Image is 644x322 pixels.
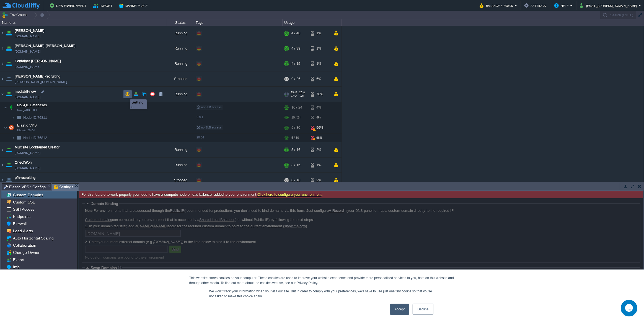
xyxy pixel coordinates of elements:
[4,184,46,190] span: Elastic VPS : Configs
[23,115,37,120] span: Node ID:
[23,115,48,120] span: 76811
[209,289,435,299] p: We won't track your information when you visit our site. But in order to comply with your prefere...
[23,136,37,140] span: Node ID:
[311,158,329,172] div: 1%
[291,158,300,172] div: 3 / 16
[5,173,13,188] img: AMDAwAAAACH5BAEAAAAALAAAAAABAAEAAAICRAEAOw==
[12,264,20,269] span: Info
[12,243,37,248] span: Collaboration
[15,160,32,165] a: OneofWon
[15,43,76,49] a: [PERSON_NAME] [PERSON_NAME]
[291,133,299,142] div: 5 / 30
[12,192,44,197] a: Custom Domains
[311,26,329,41] div: 1%
[311,122,329,133] div: 96%
[15,94,40,100] span: [DOMAIN_NAME]
[15,79,67,85] a: [PERSON_NAME][DOMAIN_NAME]
[299,94,304,97] span: 1%
[15,133,23,142] img: AMDAwAAAACH5BAEAAAAALAAAAAABAAEAAAICRAEAOw==
[166,41,194,56] div: Running
[7,102,15,113] img: AMDAwAAAACH5BAEAAAAALAAAAAABAAEAAAICRAEAOw==
[311,102,329,113] div: 4%
[311,142,329,157] div: 2%
[291,113,301,122] div: 10 / 24
[12,257,25,262] a: Export
[12,214,31,219] a: Endpoints
[5,87,13,102] img: AMDAwAAAACH5BAEAAAAALAAAAAABAAEAAAICRAEAOw==
[17,109,37,112] span: MongoDB 5.0.1
[15,89,36,94] span: mediakit-new
[2,11,29,19] button: Env Groups
[0,71,5,86] img: AMDAwAAAACH5BAEAAAAALAAAAAABAAEAAAICRAEAOw==
[12,236,55,241] a: Auto Horizontal Scaling
[311,87,329,102] div: 78%
[554,2,570,9] button: Help
[291,102,302,113] div: 10 / 24
[15,28,45,34] a: [PERSON_NAME]
[291,41,300,56] div: 4 / 39
[291,26,300,41] div: 4 / 40
[0,41,5,56] img: AMDAwAAAACH5BAEAAAAALAAAAAABAAEAAAICRAEAOw==
[580,2,638,9] button: [EMAIL_ADDRESS][DOMAIN_NAME]
[12,207,35,212] a: SSH Access
[13,22,15,24] img: AMDAwAAAACH5BAEAAAAALAAAAAABAAEAAAICRAEAOw==
[0,56,5,71] img: AMDAwAAAACH5BAEAAAAALAAAAAABAAEAAAICRAEAOw==
[189,275,455,285] div: This website stores cookies on your computer. These cookies are used to improve your website expe...
[15,145,60,150] span: Multisite Lookfamed Creator
[15,175,35,181] a: pfh-recruiting
[15,150,40,156] a: [DOMAIN_NAME]
[23,135,48,140] a: Node ID:76812
[79,191,643,198] div: For this feature to work properly you need to have a compute node or load balancer added to your ...
[12,200,36,205] a: Custom SSL
[2,2,40,9] img: CloudJiffy
[12,133,15,142] img: AMDAwAAAACH5BAEAAAAALAAAAAABAAEAAAICRAEAOw==
[15,74,60,79] a: [PERSON_NAME]-recruiting
[0,173,5,188] img: AMDAwAAAACH5BAEAAAAALAAAAAABAAEAAAICRAEAOw==
[5,26,13,41] img: AMDAwAAAACH5BAEAAAAALAAAAAABAAEAAAICRAEAOw==
[1,19,166,26] div: Name
[15,58,61,64] a: Container [PERSON_NAME]
[196,115,203,119] span: 5.0.1
[166,142,194,157] div: Running
[23,135,48,140] span: 76812
[291,122,300,133] div: 5 / 30
[17,123,38,128] span: Elastic VPS
[196,136,204,139] span: 20.04
[15,34,40,39] a: [DOMAIN_NAME]
[50,2,88,9] button: New Environment
[23,115,48,120] a: Node ID:76811
[291,91,297,94] span: RAM
[166,71,194,86] div: Stopped
[17,103,48,107] a: NoSQL DatabasesMongoDB 5.0.1
[291,71,300,86] div: 0 / 26
[480,2,514,9] button: Balance ₹-360.95
[12,250,40,255] a: Change Owner
[54,184,73,190] span: Settings
[4,122,7,133] img: AMDAwAAAACH5BAEAAAAALAAAAAABAAEAAAICRAEAOw==
[5,71,13,86] img: AMDAwAAAACH5BAEAAAAALAAAAAABAAEAAAICRAEAOw==
[166,87,194,102] div: Running
[524,2,547,9] button: Settings
[12,221,27,226] a: Firewall
[196,126,222,129] span: no SLB access
[0,142,5,157] img: AMDAwAAAACH5BAEAAAAALAAAAAABAAEAAAICRAEAOw==
[5,158,13,172] img: AMDAwAAAACH5BAEAAAAALAAAAAABAAEAAAICRAEAOw==
[5,56,13,71] img: AMDAwAAAACH5BAEAAAAALAAAAAABAAEAAAICRAEAOw==
[257,192,322,197] a: Click here to configure your environment
[196,105,222,109] span: no SLB access
[166,26,194,41] div: Running
[0,158,5,172] img: AMDAwAAAACH5BAEAAAAALAAAAAABAAEAAAICRAEAOw==
[15,181,40,186] a: [DOMAIN_NAME]
[311,113,329,122] div: 4%
[15,64,40,69] a: [DOMAIN_NAME]
[15,113,23,122] img: AMDAwAAAACH5BAEAAAAALAAAAAABAAEAAAICRAEAOw==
